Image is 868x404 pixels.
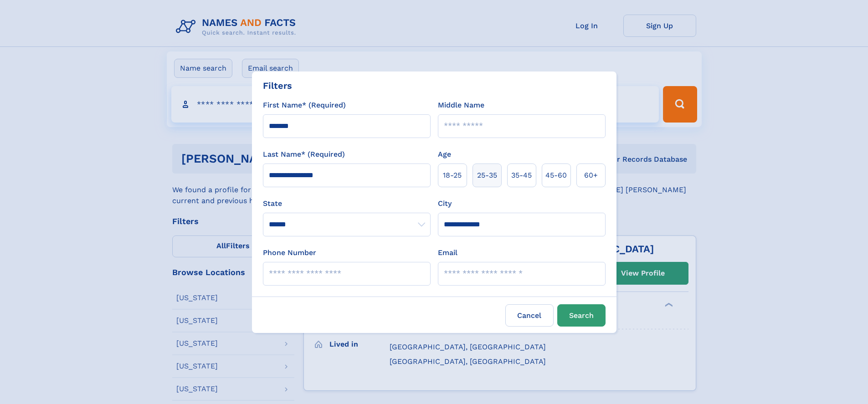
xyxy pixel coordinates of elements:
label: Last Name* (Required) [263,149,345,160]
div: Filters [263,79,292,92]
span: 25‑35 [477,170,497,181]
label: Phone Number [263,247,316,258]
button: Search [557,304,606,327]
span: 35‑45 [511,170,532,181]
label: City [438,198,452,209]
label: Cancel [505,304,554,327]
span: 18‑25 [443,170,462,181]
label: Email [438,247,457,258]
label: First Name* (Required) [263,100,346,111]
span: 45‑60 [545,170,567,181]
label: State [263,198,431,209]
label: Age [438,149,451,160]
label: Middle Name [438,100,484,111]
span: 60+ [584,170,598,181]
